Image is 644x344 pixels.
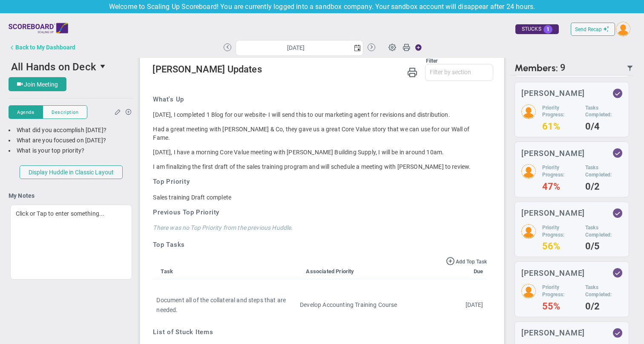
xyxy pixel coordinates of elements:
[585,183,622,191] h4: 0/2
[542,183,579,191] h4: 47%
[153,110,486,119] p: [DATE], I completed 1 Blog for our website- I will send this to our marketing agent for revisions...
[521,224,536,239] img: 209579.Person.photo
[575,26,602,32] span: Send Recap
[521,284,536,298] img: 209580.Person.photo
[300,301,397,308] span: Develop Accounting Training Course
[9,136,134,145] div: What are you focused on [DATE]?
[560,62,566,74] span: 9
[542,164,579,179] h5: Priority Progress:
[9,147,134,155] div: What is your top priority?
[153,328,486,337] h3: List of Stuck Items
[542,303,579,310] h4: 55%
[521,164,536,179] img: 209578.Person.photo
[542,104,579,119] h5: Priority Progress:
[521,269,585,277] h3: [PERSON_NAME]
[515,62,558,74] span: Members:
[9,126,134,134] div: What did you accomplish [DATE]?
[543,25,552,34] span: 1
[96,59,111,74] span: select
[10,205,132,280] div: Click or Tap to enter something...
[402,43,410,55] span: Print Huddle
[615,270,621,276] div: Updated Status
[585,104,622,119] h5: Tasks Completed:
[52,109,78,116] span: Description
[152,64,493,76] h2: [PERSON_NAME] Updates
[627,65,633,72] span: Filter Updated Members
[24,81,58,88] span: Join Meeting
[585,243,622,250] h4: 0/5
[11,61,96,73] span: All Hands on Deck
[153,162,486,171] p: I am finalizing the first draft of the sales training program and will schedule a meeting with [P...
[521,104,536,119] img: 209577.Person.photo
[153,194,231,201] span: Sales training Draft complete
[515,24,559,34] div: STUCKS
[521,329,585,337] h3: [PERSON_NAME]
[297,268,354,275] span: Associated Priority
[384,39,400,55] span: Huddle Settings
[542,123,579,130] h4: 61%
[9,77,66,91] button: Join Meeting
[446,256,487,266] button: Add Top Task
[521,209,585,217] h3: [PERSON_NAME]
[615,150,621,156] div: Updated Status
[153,125,486,142] p: Had a great meeting with [PERSON_NAME] & Co, they gave us a great Core Value story that we can us...
[17,109,34,116] span: Agenda
[156,268,173,275] span: Task
[571,23,615,36] button: Send Recap
[152,58,437,64] div: Filter
[466,301,483,308] span: Mon Sep 22 2025 00:00:00 GMT-0600 (Central Standard Time)
[542,284,579,298] h5: Priority Progress:
[153,95,486,104] h3: What's Up
[9,192,134,199] h4: My Notes
[615,210,621,216] div: Updated Status
[425,64,493,80] input: Filter by section
[542,224,579,239] h5: Priority Progress:
[407,66,417,77] span: Print Huddle Member Updates
[43,105,87,119] button: Description
[585,284,622,298] h5: Tasks Completed:
[153,148,486,156] p: [DATE], I have a morning Core Value meeting with [PERSON_NAME] Building Supply, I will be in arou...
[20,165,123,179] button: Display Huddle in Classic Layout
[615,90,621,96] div: Updated Status
[15,44,75,51] div: Back to My Dashboard
[521,149,585,157] h3: [PERSON_NAME]
[542,243,579,250] h4: 56%
[9,105,43,119] button: Agenda
[470,268,483,275] span: Due
[153,240,486,249] h3: Top Tasks
[585,303,622,310] h4: 0/2
[156,297,286,313] span: Document all of the collateral and steps that are needed.
[456,259,487,265] span: Add Top Task
[351,40,363,55] span: select
[9,39,75,56] button: Back to My Dashboard
[9,20,68,37] img: scalingup-logo.svg
[616,22,630,36] img: 209576.Person.photo
[585,224,622,239] h5: Tasks Completed:
[411,42,422,53] span: Action Button
[153,224,486,231] h4: There was no Top Priority from the previous Huddle.
[585,123,622,130] h4: 0/4
[615,330,621,336] div: Updated Status
[585,164,622,179] h5: Tasks Completed:
[153,208,486,217] h3: Previous Top Priority
[153,177,486,186] h3: Top Priority
[521,89,585,97] h3: [PERSON_NAME]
